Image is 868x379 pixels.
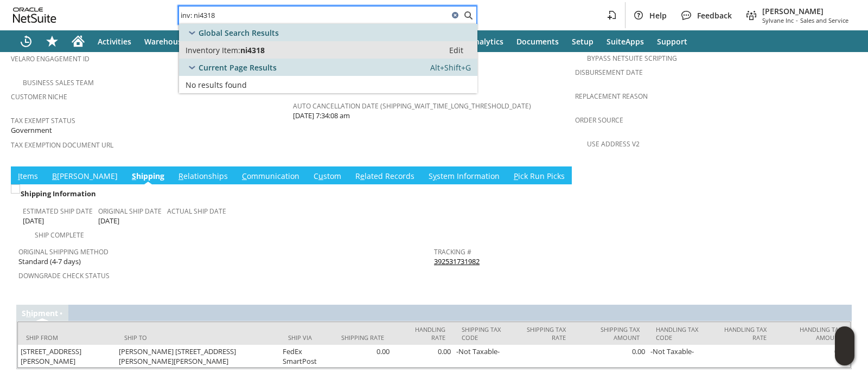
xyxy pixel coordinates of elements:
[11,116,75,125] a: Tax Exempt Status
[178,171,183,181] span: R
[176,171,231,183] a: Relationships
[26,333,108,342] div: Ship From
[796,16,798,24] span: -
[434,247,471,256] a: Tracking #
[18,345,116,368] td: [STREET_ADDRESS][PERSON_NAME]
[20,35,33,48] svg: Recent Records
[11,184,20,194] img: Unchecked
[199,62,277,73] span: Current Page Results
[49,171,120,183] a: B[PERSON_NAME]
[124,333,272,342] div: Ship To
[240,45,265,55] span: ni4318
[426,171,502,183] a: System Information
[648,345,712,368] td: -Not Taxable-
[23,216,44,226] span: [DATE]
[510,30,565,52] a: Documents
[720,325,767,342] div: Handling Tax Rate
[23,78,94,87] a: Business Sales Team
[318,171,323,181] span: u
[179,9,449,22] input: Search
[400,325,445,342] div: Handling Rate
[18,171,20,181] span: I
[35,230,84,240] a: Ship Complete
[607,36,644,47] span: SuiteApps
[18,271,110,280] a: Downgrade Check Status
[341,333,384,342] div: Shipping Rate
[835,326,854,365] iframe: Click here to launch Oracle Guided Learning Help Panel
[242,171,247,181] span: C
[762,6,848,16] span: [PERSON_NAME]
[280,345,333,368] td: FedEx SmartPost
[116,345,280,368] td: [PERSON_NAME] [STREET_ADDRESS][PERSON_NAME][PERSON_NAME]
[13,30,39,52] a: Recent Records
[462,325,506,342] div: Shipping Tax Code
[600,30,650,52] a: SuiteApps
[575,115,623,125] a: Order Source
[511,171,567,183] a: Pick Run Picks
[98,207,162,216] a: Original Ship Date
[11,54,90,63] a: Velaro Engagement ID
[199,28,279,38] span: Global Search Results
[575,92,648,101] a: Replacement reason
[239,171,302,183] a: Communication
[132,171,136,181] span: S
[433,171,437,181] span: y
[470,36,503,47] span: Analytics
[800,16,848,24] span: Sales and Service
[516,36,559,47] span: Documents
[129,171,167,183] a: Shipping
[514,171,518,181] span: P
[437,43,475,56] a: Edit:
[783,325,842,342] div: Handling Tax Amount
[392,345,454,368] td: 0.00
[18,256,81,267] span: Standard (4-7 days)
[587,139,640,149] a: Use Address V2
[22,308,58,318] a: Shipment
[575,68,643,77] a: Disbursement Date
[18,247,108,256] a: Original Shipping Method
[434,256,480,266] a: 392531731982
[11,140,113,150] a: Tax Exemption Document URL
[179,41,477,59] a: Inventory Item:ni4318Edit:
[11,92,67,101] a: Customer Niche
[91,30,138,52] a: Activities
[360,171,365,181] span: e
[65,30,91,52] a: Home
[353,171,417,183] a: Related Records
[98,216,119,226] span: [DATE]
[167,207,226,216] a: Actual Ship Date
[565,30,600,52] a: Setup
[649,10,667,21] span: Help
[462,9,475,22] svg: Search
[293,101,531,111] a: Auto Cancellation Date (shipping_wait_time_long_threshold_date)
[18,187,430,201] div: Shipping Information
[762,16,794,24] span: Sylvane Inc
[657,36,687,47] span: Support
[23,207,93,216] a: Estimated Ship Date
[311,171,344,183] a: Custom
[522,325,566,342] div: Shipping Tax Rate
[98,36,131,47] span: Activities
[333,345,392,368] td: 0.00
[144,36,186,47] span: Warehouse
[288,333,324,342] div: Ship Via
[52,171,57,181] span: B
[582,325,639,342] div: Shipping Tax Amount
[430,62,471,73] span: Alt+Shift+G
[39,30,65,52] div: Shortcuts
[454,345,514,368] td: -Not Taxable-
[838,169,851,182] a: Unrolled view on
[293,111,350,121] span: [DATE] 7:34:08 am
[46,35,59,48] svg: Shortcuts
[72,35,85,48] svg: Home
[835,346,854,366] span: Oracle Guided Learning Widget. To move around, please hold and drag
[572,36,593,47] span: Setup
[138,30,193,52] a: Warehouse
[13,8,56,23] svg: logo
[186,45,240,55] span: Inventory Item:
[587,54,677,63] a: Bypass NetSuite Scripting
[775,345,850,368] td: 0.00
[650,30,694,52] a: Support
[574,345,647,368] td: 0.00
[697,10,732,21] span: Feedback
